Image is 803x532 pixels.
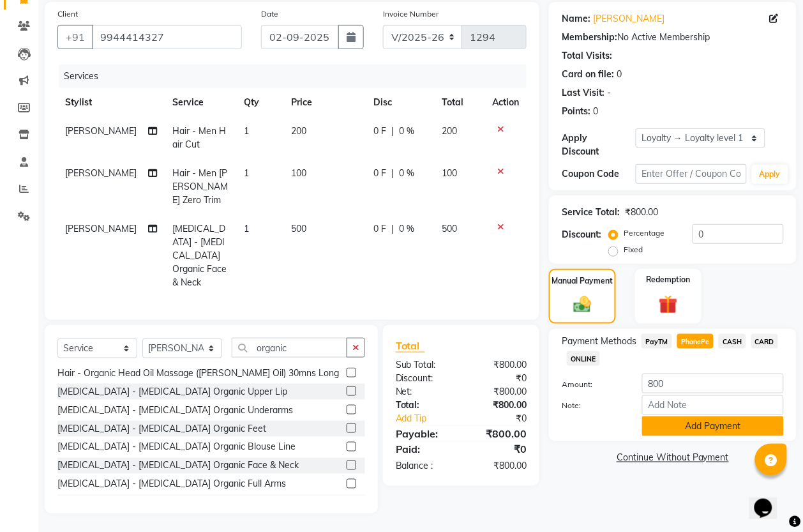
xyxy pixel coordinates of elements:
[57,8,78,20] label: Client
[386,358,462,372] div: Sub Total:
[366,88,434,117] th: Disc
[434,88,484,117] th: Total
[562,12,590,26] div: Name:
[653,293,684,317] img: _gift.svg
[57,404,293,417] div: [MEDICAL_DATA] - [MEDICAL_DATA] Organic Underarms
[391,167,394,180] span: |
[399,125,414,138] span: 0 %
[624,227,664,239] label: Percentage
[552,379,633,390] label: Amount:
[562,335,636,348] span: Payment Methods
[552,400,633,411] label: Note:
[562,68,614,81] div: Card on file:
[57,441,296,454] div: [MEDICAL_DATA] - [MEDICAL_DATA] Organic Blouse Line
[474,412,536,425] div: ₹0
[562,31,617,44] div: Membership:
[646,274,690,285] label: Redemption
[617,68,622,81] div: 0
[386,385,462,399] div: Net:
[562,49,612,63] div: Total Visits:
[386,460,462,473] div: Balance :
[442,167,457,179] span: 100
[386,426,462,441] div: Payable:
[386,412,474,425] a: Add Tip
[65,167,137,179] span: [PERSON_NAME]
[391,222,394,236] span: |
[593,105,598,118] div: 0
[562,31,784,44] div: No Active Membership
[484,88,527,117] th: Action
[562,228,601,241] div: Discount:
[642,334,672,349] span: PayTM
[172,125,226,150] span: Hair - Men Hair Cut
[386,442,462,457] div: Paid:
[399,222,414,236] span: 0 %
[232,338,347,358] input: Search or Scan
[462,442,537,457] div: ₹0
[562,167,636,181] div: Coupon Code
[291,125,306,137] span: 200
[59,65,536,88] div: Services
[642,416,784,436] button: Add Payment
[562,206,620,219] div: Service Total:
[244,167,249,179] span: 1
[373,222,386,236] span: 0 F
[624,244,643,255] label: Fixed
[567,351,600,366] span: ONLINE
[283,88,366,117] th: Price
[562,132,636,158] div: Apply Discount
[399,167,414,180] span: 0 %
[57,459,299,473] div: [MEDICAL_DATA] - [MEDICAL_DATA] Organic Face & Neck
[57,422,266,436] div: [MEDICAL_DATA] - [MEDICAL_DATA] Organic Feet
[236,88,283,117] th: Qty
[396,339,425,353] span: Total
[386,399,462,412] div: Total:
[462,426,537,441] div: ₹800.00
[677,334,714,349] span: PhonePe
[552,452,794,465] a: Continue Without Payment
[386,372,462,385] div: Discount:
[625,206,658,219] div: ₹800.00
[172,167,228,206] span: Hair - Men [PERSON_NAME] Zero Trim
[57,478,286,491] div: [MEDICAL_DATA] - [MEDICAL_DATA] Organic Full Arms
[291,167,306,179] span: 100
[244,125,249,137] span: 1
[642,395,784,415] input: Add Note
[165,88,236,117] th: Service
[373,125,386,138] span: 0 F
[593,12,664,26] a: [PERSON_NAME]
[442,125,457,137] span: 200
[607,86,611,100] div: -
[462,399,537,412] div: ₹800.00
[749,481,790,519] iframe: chat widget
[568,294,597,315] img: _cash.svg
[562,86,604,100] div: Last Visit:
[719,334,746,349] span: CASH
[261,8,278,20] label: Date
[57,25,93,49] button: +91
[391,125,394,138] span: |
[552,275,613,287] label: Manual Payment
[462,460,537,473] div: ₹800.00
[244,223,249,234] span: 1
[462,358,537,372] div: ₹800.00
[172,223,227,288] span: [MEDICAL_DATA] - [MEDICAL_DATA] Organic Face & Neck
[636,164,747,184] input: Enter Offer / Coupon Code
[57,367,339,380] div: Hair - Organic Head Oil Massage ([PERSON_NAME] Oil) 30mns Long
[751,334,779,349] span: CARD
[462,385,537,399] div: ₹800.00
[57,88,165,117] th: Stylist
[562,105,590,118] div: Points:
[291,223,306,234] span: 500
[383,8,439,20] label: Invoice Number
[92,25,242,49] input: Search by Name/Mobile/Email/Code
[442,223,457,234] span: 500
[373,167,386,180] span: 0 F
[642,374,784,393] input: Amount
[57,385,287,399] div: [MEDICAL_DATA] - [MEDICAL_DATA] Organic Upper Lip
[752,165,788,184] button: Apply
[462,372,537,385] div: ₹0
[65,223,137,234] span: [PERSON_NAME]
[65,125,137,137] span: [PERSON_NAME]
